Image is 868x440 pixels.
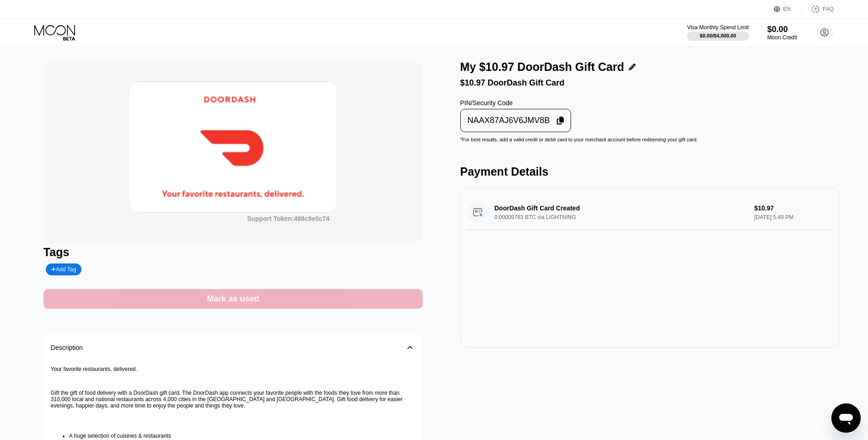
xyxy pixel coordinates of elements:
iframe: Button to launch messaging window [831,403,861,433]
div: Moon Credit [767,34,797,41]
div: 󰅀 [404,342,415,353]
div: FAQ [823,6,834,12]
p: Your favorite restaurants, delivered. [51,366,415,372]
div: $0.00Moon Credit [767,25,797,41]
div: Tags [43,246,423,259]
div: Add Tag [46,263,81,275]
div: Mark as used [43,289,423,309]
div: $10.97 DoorDash Gift Card [460,78,840,88]
div: NAAX87AJ6V6JMV8B [468,115,550,126]
p: Gift the gift of food delivery with a DoorDash gift card. The DoorDash app connects your favorite... [51,390,415,409]
div: Support Token: 488c9e0c74 [247,215,329,222]
div: FAQ [802,5,834,14]
div: $0.00 / $4,000.00 [700,33,736,38]
div: PIN/Security Code [460,99,571,107]
div: * For best results, add a valid credit or debit card to your merchant account before redeeming yo... [460,137,840,142]
div: EN [774,5,802,14]
div: Visa Monthly Spend Limit [687,24,749,31]
div: Payment Details [460,165,840,178]
div: Description [51,344,83,351]
div: Support Token:488c9e0c74 [247,215,329,222]
div: EN [783,6,791,12]
div: Mark as used [207,294,259,304]
div: My $10.97 DoorDash Gift Card [460,60,624,74]
li: A huge selection of cuisines & restaurants [69,433,415,439]
div: Add Tag [51,266,76,273]
div: NAAX87AJ6V6JMV8B [460,109,571,132]
div: Visa Monthly Spend Limit$0.00/$4,000.00 [687,24,749,41]
div: $0.00 [767,25,797,34]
